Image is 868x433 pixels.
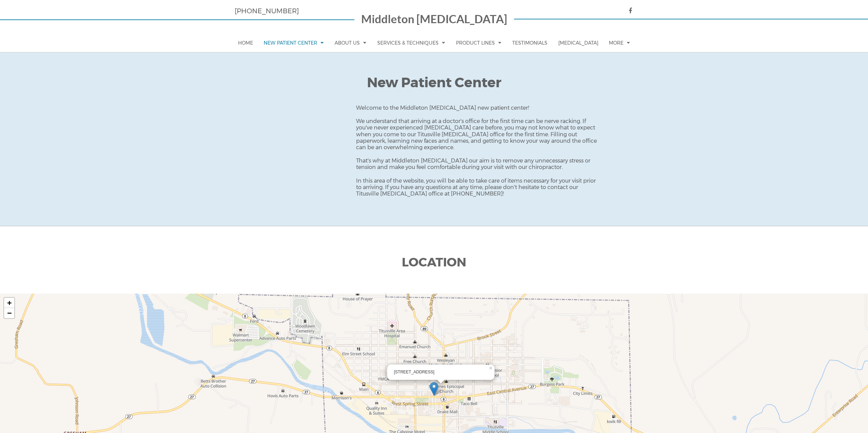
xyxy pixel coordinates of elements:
p: That's why at Middleton [MEDICAL_DATA] our aim is to remove any unnecessary stress or tension and... [269,157,600,170]
img: Map Marker [430,382,438,396]
a: Testimonials [509,34,551,52]
a: About Us [331,33,370,52]
a: Middleton [MEDICAL_DATA] [361,14,507,27]
a: Product Lines [453,33,505,52]
div: [STREET_ADDRESS] [394,369,488,375]
a: [PHONE_NUMBER] [235,7,299,15]
a: Home [235,34,256,52]
a: Zoom out [4,308,14,318]
p: Welcome to the Middleton [MEDICAL_DATA] new patient center! [269,105,600,111]
img: Image of woman smiling at camera. [269,98,356,192]
a: icon facebook [622,7,634,14]
a: Zoom in [4,298,14,308]
a: More [605,33,633,52]
a: Services & Techniques [374,33,448,52]
a: New Patient Center [260,33,327,52]
a: [MEDICAL_DATA] [555,34,602,52]
a: × [488,365,495,369]
p: In this area of the website, you will be able to take care of items necessary for your visit prio... [269,177,600,197]
p: We understand that arriving at a doctor's office for the first time can be nerve racking. If you'... [269,118,600,151]
h1: New Patient Center [269,75,600,98]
